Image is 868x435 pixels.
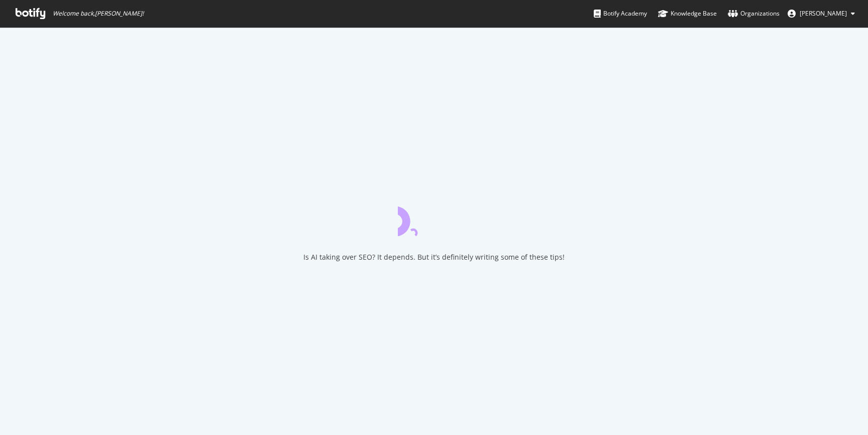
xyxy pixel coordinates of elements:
button: [PERSON_NAME] [780,6,863,22]
span: Alanna Jennings [800,9,847,18]
div: animation [398,200,470,236]
div: Organizations [728,9,780,19]
span: Welcome back, [PERSON_NAME] ! [53,10,144,18]
div: Is AI taking over SEO? It depends. But it’s definitely writing some of these tips! [303,252,565,262]
div: Botify Academy [594,9,647,19]
div: Knowledge Base [658,9,717,19]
